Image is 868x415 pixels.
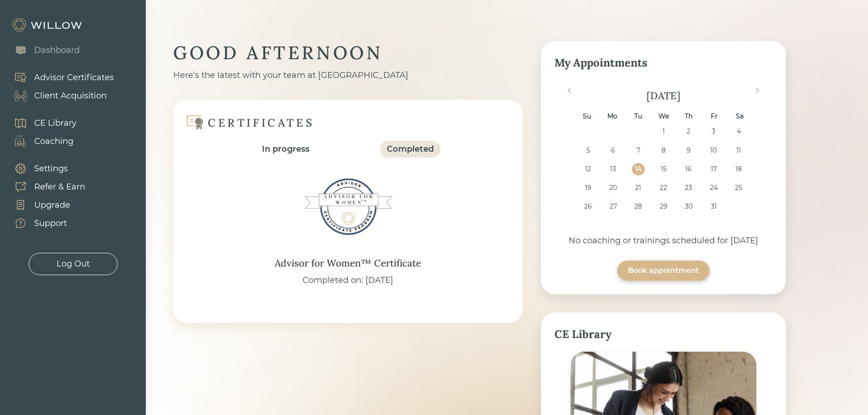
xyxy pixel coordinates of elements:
div: Choose Friday, October 31st, 2025 [708,200,720,213]
div: Support [34,217,67,230]
div: Th [683,110,695,123]
a: Dashboard [5,41,80,59]
a: Refer & Earn [5,178,85,196]
div: Choose Sunday, October 12th, 2025 [582,163,594,175]
div: Book appointment [628,265,699,276]
div: Choose Tuesday, October 28th, 2025 [632,200,644,213]
div: Choose Sunday, October 26th, 2025 [582,200,594,213]
div: In progress [262,143,309,155]
div: Choose Monday, October 13th, 2025 [607,163,619,175]
div: Choose Saturday, October 11th, 2025 [733,144,745,157]
a: Client Acquisition [5,87,114,105]
div: Settings [34,163,68,175]
div: Choose Monday, October 20th, 2025 [607,182,619,194]
div: Tu [632,110,644,123]
div: Choose Wednesday, October 29th, 2025 [657,200,669,213]
a: CE Library [5,114,77,132]
div: Choose Wednesday, October 8th, 2025 [657,144,669,157]
div: Choose Saturday, October 18th, 2025 [733,163,745,175]
div: Choose Tuesday, October 7th, 2025 [632,144,644,157]
div: CERTIFICATES [208,116,314,130]
div: Completed on: [DATE] [303,274,393,287]
div: Sa [734,110,746,123]
a: Upgrade [5,196,85,214]
button: Next Month [751,86,766,100]
div: Choose Saturday, October 25th, 2025 [733,182,745,194]
div: Choose Thursday, October 2nd, 2025 [683,125,695,138]
img: Willow [11,18,84,32]
div: Choose Sunday, October 19th, 2025 [582,182,594,194]
div: Choose Saturday, October 4th, 2025 [733,125,745,138]
div: Choose Friday, October 10th, 2025 [708,144,720,157]
div: Choose Thursday, October 16th, 2025 [683,163,695,175]
div: CE Library [34,117,77,129]
img: Advisor for Women™ Certificate Badge [303,161,394,252]
div: Fr [708,110,720,123]
div: Advisor for Women™ Certificate [275,256,421,271]
button: Previous Month [561,86,575,100]
div: Su [581,110,593,123]
div: Choose Monday, October 6th, 2025 [607,144,619,157]
div: Client Acquisition [34,90,107,102]
div: Dashboard [34,44,80,56]
div: My Appointments [555,55,772,71]
div: Here’s the latest with your team at [GEOGRAPHIC_DATA] [173,69,523,82]
a: Settings [5,159,85,178]
div: Advisor Certificates [34,72,114,84]
div: Choose Tuesday, October 14th, 2025 [632,163,644,175]
div: Choose Monday, October 27th, 2025 [607,200,619,213]
div: No coaching or trainings scheduled for [DATE] [555,235,772,247]
div: Choose Tuesday, October 21st, 2025 [632,182,644,194]
div: CE Library [555,326,772,343]
div: Choose Friday, October 3rd, 2025 [708,125,720,138]
div: [DATE] [555,88,772,103]
div: Refer & Earn [34,181,85,193]
div: month 2025-10 [557,125,769,219]
div: Log Out [56,258,90,270]
div: Completed [387,143,434,155]
div: Choose Wednesday, October 1st, 2025 [657,125,669,138]
div: Mo [606,110,619,123]
div: Choose Friday, October 24th, 2025 [708,182,720,194]
div: Choose Thursday, October 23rd, 2025 [683,182,695,194]
a: Coaching [5,132,77,150]
div: Choose Wednesday, October 22nd, 2025 [657,182,669,194]
div: GOOD AFTERNOON [173,41,523,65]
div: Choose Thursday, October 30th, 2025 [683,200,695,213]
div: Choose Friday, October 17th, 2025 [708,163,720,175]
div: Choose Sunday, October 5th, 2025 [582,144,594,157]
div: Coaching [34,135,73,148]
div: We [657,110,669,123]
a: Advisor Certificates [5,68,114,87]
div: Upgrade [34,199,70,211]
div: Choose Thursday, October 9th, 2025 [683,144,695,157]
div: Choose Wednesday, October 15th, 2025 [657,163,669,175]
